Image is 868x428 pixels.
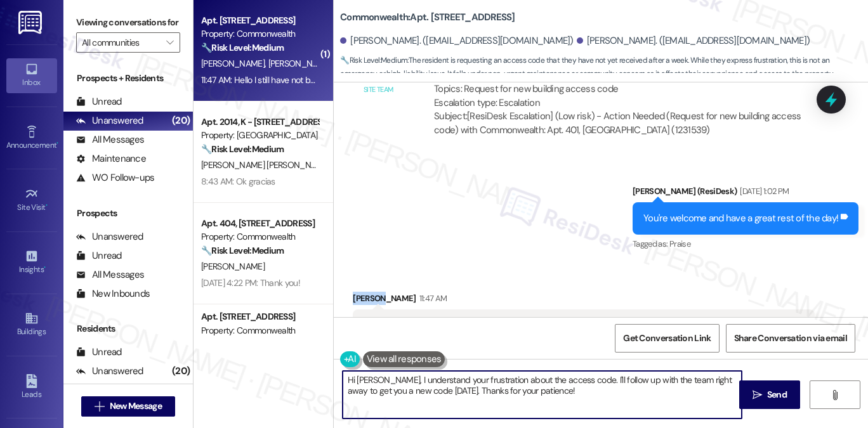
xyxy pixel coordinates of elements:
[739,380,801,409] button: Send
[76,152,146,165] div: Maintenance
[110,399,162,413] span: New Message
[753,390,762,400] i: 
[63,72,193,85] div: Prospects + Residents
[6,370,57,405] a: Leads
[633,235,858,253] div: Tagged as:
[76,365,143,378] div: Unanswered
[76,114,143,127] div: Unanswered
[63,322,193,335] div: Residents
[201,217,319,230] div: Apt. 404, [STREET_ADDRESS]
[76,268,144,282] div: All Messages
[201,324,319,337] div: Property: Commonwealth
[340,55,407,65] strong: 🔧 Risk Level: Medium
[46,201,48,210] span: •
[201,74,805,86] div: 11:47 AM: Hello I still have not been sent a new access code. It's been about a week. I'm a littl...
[737,185,789,198] div: [DATE] 1:02 PM
[56,139,58,148] span: •
[726,324,855,353] button: Share Conversation via email
[201,245,284,256] strong: 🔧 Risk Level: Medium
[734,332,847,345] span: Share Conversation via email
[340,54,868,81] span: : The resident is requesting an access code that they have not yet received after a week. While t...
[201,42,284,53] strong: 🔧 Risk Level: Medium
[201,176,275,187] div: 8:43 AM: Ok gracias
[343,371,742,418] textarea: Hi [PERSON_NAME], I understand your frustration about the access code. I'll follow up with the te...
[76,249,122,263] div: Unread
[76,13,180,32] label: Viewing conversations for
[166,37,173,48] i: 
[169,111,193,131] div: (20)
[268,58,332,69] span: [PERSON_NAME]
[201,115,319,129] div: Apt. 2014, K - [STREET_ADDRESS]
[95,401,104,412] i: 
[577,34,810,48] div: [PERSON_NAME]. ([EMAIL_ADDRESS][DOMAIN_NAME])
[201,27,319,41] div: Property: Commonwealth
[76,171,154,185] div: WO Follow-ups
[169,361,193,381] div: (20)
[63,207,193,220] div: Prospects
[623,332,711,345] span: Get Conversation Link
[76,95,122,108] div: Unread
[6,308,57,342] a: Buildings
[633,185,858,202] div: [PERSON_NAME] (ResiDesk)
[76,230,143,243] div: Unanswered
[6,183,57,217] a: Site Visit •
[6,58,57,93] a: Inbox
[643,212,838,225] div: You're welcome and have a great rest of the day!
[76,346,122,359] div: Unread
[201,159,330,171] span: [PERSON_NAME] [PERSON_NAME]
[434,56,804,110] div: ResiDesk escalation to site team -> Risk Level: Low risk Topics: Request for new building access ...
[767,388,787,401] span: Send
[201,277,300,289] div: [DATE] 4:22 PM: Thank you!
[201,261,265,272] span: [PERSON_NAME]
[201,58,268,69] span: [PERSON_NAME]
[201,14,319,27] div: Apt. [STREET_ADDRESS]
[44,263,46,272] span: •
[81,396,175,417] button: New Message
[340,11,515,24] b: Commonwealth: Apt. [STREET_ADDRESS]
[434,110,804,137] div: Subject: [ResiDesk Escalation] (Low risk) - Action Needed (Request for new building access code) ...
[201,230,319,243] div: Property: Commonwealth
[340,34,574,48] div: [PERSON_NAME]. ([EMAIL_ADDRESS][DOMAIN_NAME])
[830,390,839,400] i: 
[669,238,690,249] span: Praise
[18,11,44,34] img: ResiDesk Logo
[201,129,319,142] div: Property: [GEOGRAPHIC_DATA]
[201,143,284,155] strong: 🔧 Risk Level: Medium
[615,324,719,353] button: Get Conversation Link
[353,292,815,309] div: [PERSON_NAME]
[416,292,447,305] div: 11:47 AM
[6,245,57,280] a: Insights •
[82,32,160,53] input: All communities
[76,287,150,301] div: New Inbounds
[76,133,144,146] div: All Messages
[201,310,319,323] div: Apt. [STREET_ADDRESS]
